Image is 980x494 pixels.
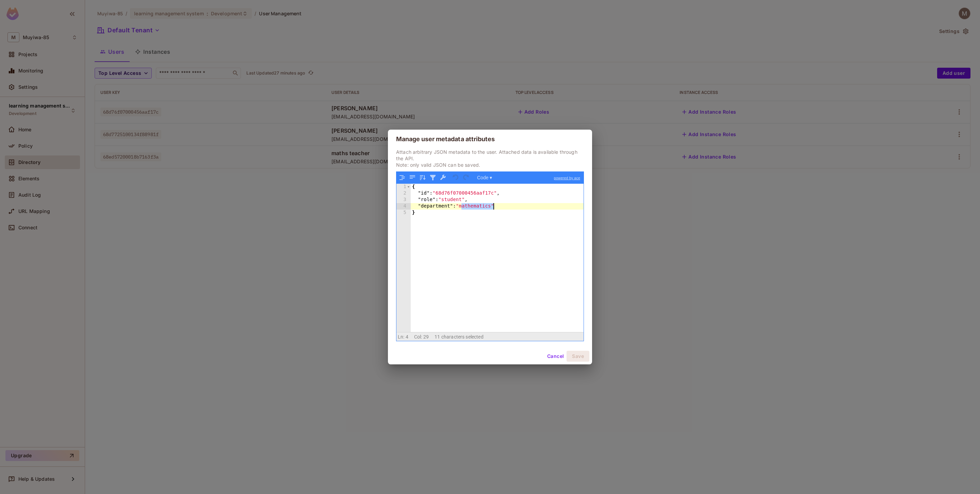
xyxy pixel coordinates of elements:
div: 2 [396,190,411,197]
button: Compact JSON data, remove all whitespaces (Ctrl+Shift+I) [408,173,417,182]
button: Code ▾ [475,173,494,182]
div: 1 [396,184,411,190]
span: 29 [423,334,429,340]
p: Attach arbitrary JSON metadata to the user. Attached data is available through the API. Note: onl... [396,149,584,168]
button: Cancel [544,351,567,362]
button: Redo (Ctrl+Shift+Z) [462,173,471,182]
button: Repair JSON: fix quotes and escape characters, remove comments and JSONP notation, turn JavaScrip... [439,173,447,182]
div: 5 [396,210,411,216]
button: Save [567,351,589,362]
span: 4 [406,334,408,340]
span: Col: [414,334,422,340]
h2: Manage user metadata attributes [388,130,592,149]
button: Filter, sort, or transform contents [428,173,437,182]
span: Ln: [398,334,404,340]
button: Sort contents [418,173,427,182]
button: Format JSON data, with proper indentation and line feeds (Ctrl+I) [398,173,407,182]
button: Undo last action (Ctrl+Z) [452,173,460,182]
span: 11 [435,334,440,340]
a: powered by ace [551,172,584,184]
span: characters selected [441,334,484,340]
div: 3 [396,197,411,203]
div: 4 [396,203,411,210]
